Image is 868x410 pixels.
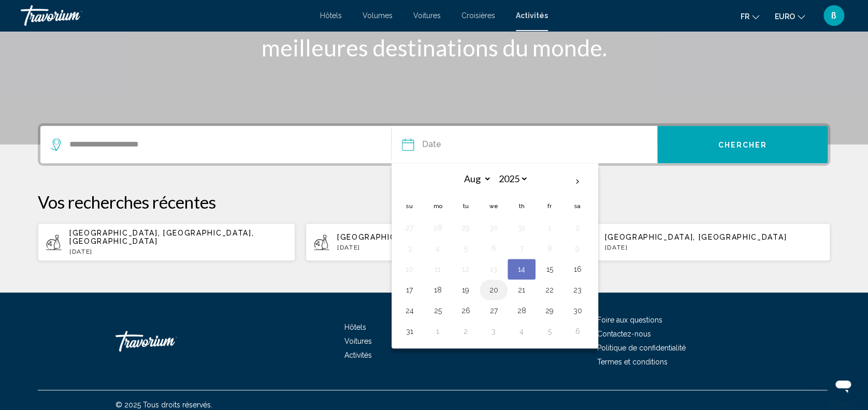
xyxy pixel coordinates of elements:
button: Day 21 [513,283,530,297]
a: Voitures [344,337,372,345]
button: Day 18 [429,283,446,297]
button: Day 16 [569,262,586,276]
a: Foire aux questions [597,316,662,324]
button: Day 12 [457,262,474,276]
button: Day 20 [485,283,502,297]
button: Day 8 [541,241,558,256]
a: Hôtels [344,323,366,331]
button: Day 27 [401,221,418,235]
button: Changer la langue [741,9,759,24]
button: Day 22 [541,283,558,297]
span: Chercher [718,141,767,149]
h1: Vous aider à trouver et à réserver les meilleures destinations du monde. [240,7,628,61]
a: Travorium [115,326,219,357]
button: Day 17 [401,283,418,297]
button: Day 4 [429,241,446,256]
span: ß [831,10,836,21]
button: Day 29 [457,221,474,235]
span: © 2025 Tous droits réservés. [115,401,212,409]
a: Travorium [21,5,310,26]
button: Day 10 [401,262,418,276]
span: EURO [775,12,795,21]
select: Select month [458,170,491,188]
button: Day 2 [457,324,474,339]
button: [GEOGRAPHIC_DATA], [GEOGRAPHIC_DATA], [GEOGRAPHIC_DATA][DATE] [38,223,295,261]
a: Termes et conditions [597,358,668,366]
button: Day 1 [429,324,446,339]
button: Day 31 [401,324,418,339]
button: Day 31 [513,221,530,235]
button: Day 26 [457,303,474,318]
button: Day 5 [457,241,474,256]
a: Croisières [461,11,495,20]
button: Day 9 [569,241,586,256]
button: Day 13 [485,262,502,276]
button: [GEOGRAPHIC_DATA], [GEOGRAPHIC_DATA][DATE] [573,223,830,261]
button: Changer de devise [775,9,805,24]
button: Day 30 [569,303,586,318]
button: [GEOGRAPHIC_DATA], [GEOGRAPHIC_DATA][DATE] [306,223,563,261]
button: Day 2 [569,221,586,235]
a: Contactez-nous [597,330,651,338]
div: Widget de recherche [40,126,828,163]
button: Day 28 [513,303,530,318]
a: Activités [344,351,372,359]
button: Day 6 [569,324,586,339]
iframe: Bouton de lancement de la fenêtre de messagerie [827,369,860,402]
button: Day 3 [401,241,418,256]
p: [DATE] [337,244,555,251]
a: Voitures [413,11,441,20]
a: Politique de confidentialité [597,344,686,352]
button: Day 6 [485,241,502,256]
button: Day 7 [513,241,530,256]
select: Select year [495,170,528,188]
button: Day 4 [513,324,530,339]
button: Day 30 [485,221,502,235]
span: [GEOGRAPHIC_DATA], [GEOGRAPHIC_DATA] [604,233,786,241]
p: [DATE] [604,244,822,251]
button: Day 23 [569,283,586,297]
button: Day 19 [457,283,474,297]
button: Day 28 [429,221,446,235]
span: [GEOGRAPHIC_DATA], [GEOGRAPHIC_DATA], [GEOGRAPHIC_DATA] [69,229,254,245]
button: Date [402,126,657,163]
button: Day 27 [485,303,502,318]
button: Day 29 [541,303,558,318]
button: Day 25 [429,303,446,318]
a: Hôtels [320,11,342,20]
button: Day 24 [401,303,418,318]
button: Day 11 [429,262,446,276]
button: Day 15 [541,262,558,276]
button: Day 14 [513,262,530,276]
button: Next month [563,170,591,194]
button: Menu utilisateur [820,5,847,26]
span: Fr [741,12,749,21]
p: Vos recherches récentes [38,192,830,212]
a: Activités [516,11,548,20]
button: Chercher [657,126,828,163]
button: Day 3 [485,324,502,339]
p: [DATE] [69,248,287,255]
button: Day 5 [541,324,558,339]
span: [GEOGRAPHIC_DATA], [GEOGRAPHIC_DATA] [337,233,519,241]
button: Day 1 [541,221,558,235]
a: Volumes [363,11,393,20]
